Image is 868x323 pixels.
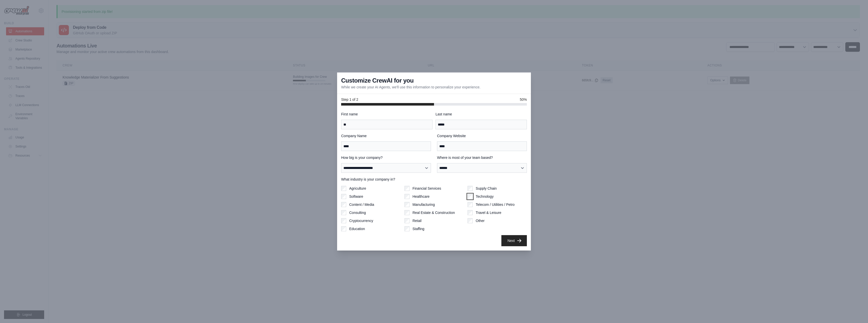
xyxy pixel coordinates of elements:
[341,77,414,85] h3: Customize CrewAI for you
[341,97,358,102] span: Step 1 of 2
[341,177,527,182] label: What industry is your company in?
[437,133,527,138] label: Company Website
[341,85,480,90] p: While we create your AI Agents, we'll use this information to personalize your experience.
[436,112,527,117] label: Last name
[437,155,527,160] label: Where is most of your team based?
[476,218,484,223] label: Other
[349,202,374,207] label: Content / Media
[349,194,363,199] label: Software
[476,202,514,207] label: Telecom / Utilities / Petro
[413,210,455,215] label: Real Estate & Construction
[476,194,494,199] label: Technology
[501,235,527,246] button: Next
[349,186,366,191] label: Agriculture
[349,218,373,223] label: Cryptocurrency
[413,186,441,191] label: Financial Services
[413,194,430,199] label: Healthcare
[413,202,435,207] label: Manufacturing
[341,133,431,138] label: Company Name
[349,210,366,215] label: Consulting
[413,226,424,231] label: Staffing
[413,218,422,223] label: Retail
[476,210,501,215] label: Travel & Leisure
[349,226,365,231] label: Education
[341,155,431,160] label: How big is your company?
[341,112,432,117] label: First name
[520,97,527,102] span: 50%
[476,186,497,191] label: Supply Chain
